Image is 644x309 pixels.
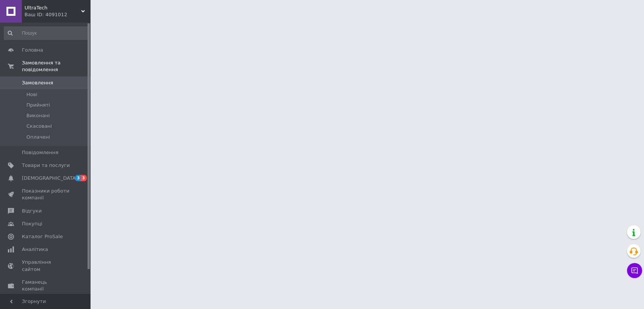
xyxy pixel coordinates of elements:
[81,175,87,181] span: 3
[22,149,58,156] span: Повідомлення
[22,246,48,253] span: Аналітика
[25,5,81,11] span: UltraTech
[26,102,50,109] span: Прийняті
[75,175,81,181] span: 3
[26,123,52,130] span: Скасовані
[22,208,41,214] span: Відгуки
[26,134,50,141] span: Оплачені
[22,60,91,73] span: Замовлення та повідомлення
[22,233,63,240] span: Каталог ProSale
[25,11,91,18] div: Ваш ID: 4091012
[22,162,70,169] span: Товари та послуги
[22,47,43,54] span: Головна
[26,91,37,98] span: Нові
[22,259,70,272] span: Управління сайтом
[627,263,642,278] button: Чат з покупцем
[22,175,78,182] span: [DEMOGRAPHIC_DATA]
[22,80,53,86] span: Замовлення
[22,279,70,292] span: Гаманець компанії
[26,112,50,119] span: Виконані
[22,188,70,201] span: Показники роботи компанії
[22,220,42,227] span: Покупці
[4,26,89,40] input: Пошук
